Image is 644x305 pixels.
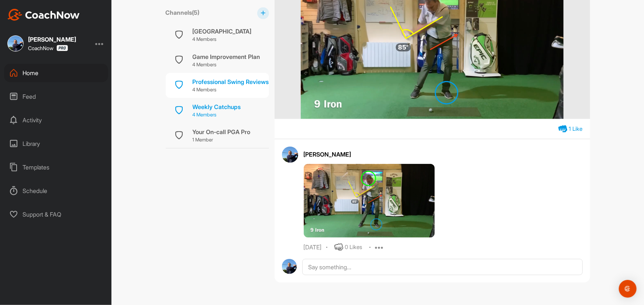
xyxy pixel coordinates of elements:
div: Open Intercom Messenger [619,280,637,298]
img: CoachNow [7,9,80,21]
img: CoachNow Pro [56,45,68,51]
div: Templates [4,158,108,176]
img: media [304,164,435,238]
div: Home [4,64,108,82]
img: avatar [282,259,297,274]
div: 0 Likes [345,243,362,252]
div: Library [4,134,108,153]
img: tab_keywords_by_traffic_grey.svg [73,43,79,49]
p: 4 Members [193,36,252,43]
div: Domain Overview [28,43,66,48]
img: logo_orange.svg [12,12,18,18]
div: [DATE] [304,244,322,251]
div: [PERSON_NAME] [304,150,583,159]
label: Channels ( 5 ) [166,8,200,17]
div: Activity [4,111,108,129]
div: 1 Like [569,125,583,133]
div: v 4.0.25 [21,12,36,18]
div: Keywords by Traffic [82,43,124,48]
p: 4 Members [193,86,269,94]
div: Domain: [DOMAIN_NAME] [19,19,81,25]
div: Weekly Catchups [193,102,241,111]
div: Professional Swing Reviews [193,77,269,86]
div: [PERSON_NAME] [28,36,76,42]
p: 1 Member [193,136,251,144]
img: avatar [282,147,298,163]
div: Support & FAQ [4,205,108,224]
div: CoachNow [28,45,68,51]
div: [GEOGRAPHIC_DATA] [193,27,252,36]
div: Feed [4,87,108,106]
div: Your On-call PGA Pro [193,127,251,136]
img: website_grey.svg [12,19,18,25]
p: 4 Members [193,111,241,119]
div: Schedule [4,182,108,200]
div: Game Improvement Plan [193,52,260,61]
img: tab_domain_overview_orange.svg [20,43,26,49]
p: 4 Members [193,61,260,69]
img: square_1a5ff3ab5d7e60791101f4fd99407d7a.jpg [7,35,24,52]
